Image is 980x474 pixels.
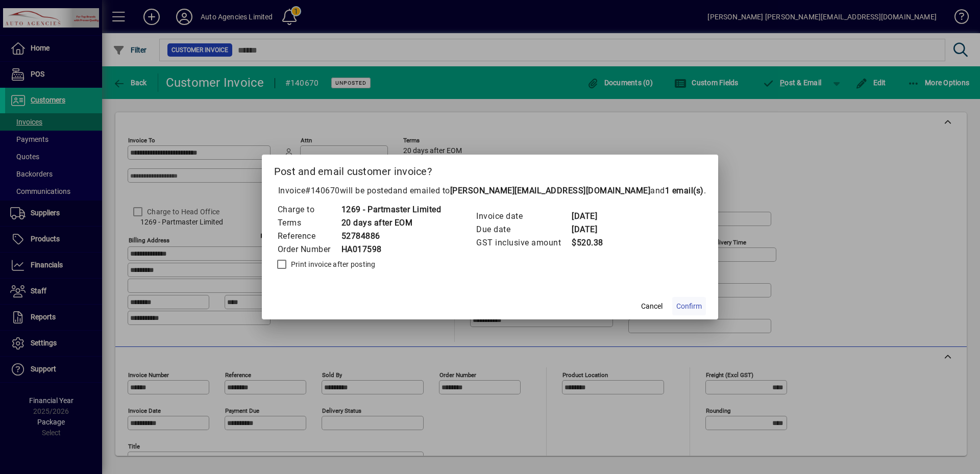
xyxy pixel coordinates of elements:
span: #140670 [305,186,340,195]
b: [PERSON_NAME][EMAIL_ADDRESS][DOMAIN_NAME] [450,186,651,195]
label: Print invoice after posting [289,259,376,269]
span: Cancel [641,301,663,312]
td: $520.38 [571,236,612,250]
td: HA017598 [341,243,442,256]
td: [DATE] [571,210,612,223]
span: and emailed to [393,186,704,195]
td: Invoice date [476,210,571,223]
span: Confirm [676,301,702,312]
td: 52784886 [341,230,442,243]
td: Charge to [277,203,341,216]
p: Invoice will be posted . [274,185,706,197]
td: Terms [277,216,341,230]
span: and [650,186,704,195]
h2: Post and email customer invoice? [262,155,719,184]
button: Confirm [672,297,706,315]
b: 1 email(s) [665,186,704,195]
td: 20 days after EOM [341,216,442,230]
td: [DATE] [571,223,612,236]
td: Reference [277,230,341,243]
td: Due date [476,223,571,236]
td: GST inclusive amount [476,236,571,250]
button: Cancel [635,297,668,315]
td: 1269 - Partmaster Limited [341,203,442,216]
td: Order Number [277,243,341,256]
